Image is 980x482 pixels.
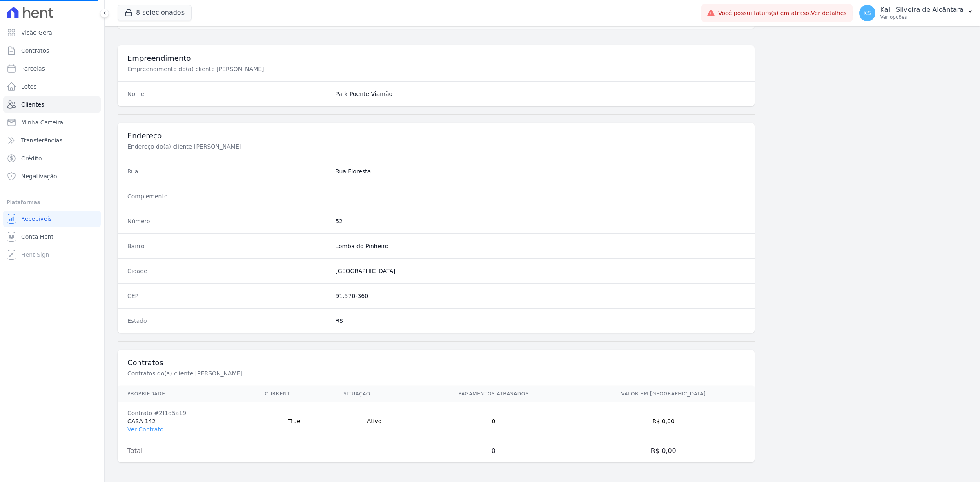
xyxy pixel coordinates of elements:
[864,10,871,16] span: KS
[335,317,745,325] dd: RS
[3,42,101,59] a: Contratos
[21,100,44,109] span: Clientes
[21,118,63,127] span: Minha Carteira
[118,386,255,402] th: Propriedade
[335,90,745,98] dd: Park Poente Viamão
[718,9,847,18] span: Você possui fatura(s) em atraso.
[334,386,415,402] th: Situação
[21,154,42,162] span: Crédito
[118,5,192,20] button: 8 selecionados
[3,78,101,95] a: Lotes
[21,136,62,144] span: Transferências
[3,60,101,77] a: Parcelas
[127,292,329,300] dt: CEP
[335,242,745,250] dd: Lomba do Pinheiro
[415,440,572,462] td: 0
[572,440,755,462] td: R$ 0,00
[127,90,329,98] dt: Nome
[880,14,964,20] p: Ver opções
[255,402,333,440] td: True
[334,402,415,440] td: Ativo
[127,409,245,417] div: Contrato #2f1d5a19
[3,150,101,167] a: Crédito
[3,114,101,131] a: Minha Carteira
[127,192,329,200] dt: Complemento
[118,402,255,440] td: CASA 142
[3,229,101,245] a: Conta Hent
[811,10,847,16] a: Ver detalhes
[415,402,572,440] td: 0
[127,167,329,175] dt: Rua
[21,233,53,241] span: Conta Hent
[118,440,255,462] td: Total
[127,131,745,141] h3: Endereço
[3,168,101,184] a: Negativação
[21,172,57,180] span: Negativação
[3,132,101,149] a: Transferências
[127,267,329,275] dt: Cidade
[335,167,745,175] dd: Rua Floresta
[127,217,329,225] dt: Número
[127,142,402,151] p: Endereço do(a) cliente [PERSON_NAME]
[127,53,745,63] h3: Empreendimento
[21,215,52,223] span: Recebíveis
[572,402,755,440] td: R$ 0,00
[7,198,98,207] div: Plataformas
[127,317,329,325] dt: Estado
[415,386,572,402] th: Pagamentos Atrasados
[127,358,745,368] h3: Contratos
[853,2,980,24] button: KS Kalil Silveira de Alcântara Ver opções
[255,386,333,402] th: Current
[572,386,755,402] th: Valor em [GEOGRAPHIC_DATA]
[21,47,49,55] span: Contratos
[21,82,37,91] span: Lotes
[127,369,402,378] p: Contratos do(a) cliente [PERSON_NAME]
[21,29,54,37] span: Visão Geral
[880,6,964,14] p: Kalil Silveira de Alcântara
[3,211,101,227] a: Recebíveis
[335,267,745,275] dd: [GEOGRAPHIC_DATA]
[127,242,329,250] dt: Bairro
[3,96,101,113] a: Clientes
[21,64,45,73] span: Parcelas
[127,65,402,73] p: Empreendimento do(a) cliente [PERSON_NAME]
[127,426,163,433] a: Ver Contrato
[335,292,745,300] dd: 91.570-360
[335,217,745,225] dd: 52
[3,24,101,41] a: Visão Geral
